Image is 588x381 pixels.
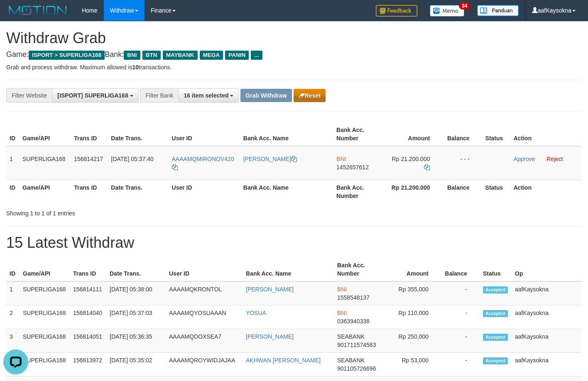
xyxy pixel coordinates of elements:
[483,357,508,364] span: Accepted
[477,5,519,16] img: panduan.png
[57,92,128,99] span: [ISPORT] SUPERLIGA168
[483,310,508,317] span: Accepted
[294,89,326,102] button: Reset
[383,180,442,203] th: Rp 21.200.000
[510,180,582,203] th: Action
[184,92,228,99] span: 16 item selected
[6,146,19,180] td: 1
[6,180,19,203] th: ID
[333,180,383,203] th: Bank Acc. Number
[20,329,70,353] td: SUPERLIGA168
[166,353,243,376] td: AAAAMQROYWIDJAJAA
[383,329,441,353] td: Rp 250,000
[243,258,334,281] th: Bank Acc. Name
[70,353,106,376] td: 156813972
[166,281,243,305] td: AAAAMQKRONTOL
[70,281,106,305] td: 156814111
[246,357,321,364] a: AKHWAN [PERSON_NAME]
[383,281,441,305] td: Rp 355,000
[441,281,480,305] td: -
[108,122,168,146] th: Date Trans.
[6,305,20,329] td: 2
[512,281,582,305] td: aafKaysokna
[106,258,166,281] th: Date Trans.
[225,51,249,60] span: PANIN
[106,281,166,305] td: [DATE] 05:38:00
[441,258,480,281] th: Balance
[132,64,139,71] strong: 10
[337,286,347,293] span: BNI
[6,63,582,71] p: Grab and process withdraw. Maximum allowed is transactions.
[246,310,266,316] a: YOSUA
[6,206,239,217] div: Showing 1 to 1 of 1 entries
[251,51,262,60] span: ...
[334,258,383,281] th: Bank Acc. Number
[383,305,441,329] td: Rp 110,000
[172,156,234,171] a: AAAAMQMIRONOV420
[19,122,71,146] th: Game/API
[140,88,178,103] div: Filter Bank
[512,329,582,353] td: aafKaysokna
[6,281,20,305] td: 1
[6,329,20,353] td: 3
[441,305,480,329] td: -
[383,122,442,146] th: Amount
[383,258,441,281] th: Amount
[106,353,166,376] td: [DATE] 05:35:02
[337,333,365,340] span: SEABANK
[512,353,582,376] td: aafKaysokna
[70,329,106,353] td: 156814051
[70,258,106,281] th: Trans ID
[337,310,347,316] span: BNI
[336,164,369,171] span: Copy 1452657612 to clipboard
[240,122,333,146] th: Bank Acc. Name
[20,258,70,281] th: Game/API
[424,164,430,171] a: Copy 21200000 to clipboard
[6,30,582,46] h1: Withdraw Grab
[111,156,153,162] span: [DATE] 05:37:40
[163,51,198,60] span: MAYBANK
[337,342,376,348] span: Copy 901711574583 to clipboard
[546,156,563,162] a: Reject
[243,156,297,162] a: [PERSON_NAME]
[6,88,52,103] div: Filter Website
[106,305,166,329] td: [DATE] 05:37:03
[20,353,70,376] td: SUPERLIGA168
[337,294,370,301] span: Copy 1558548137 to clipboard
[510,122,582,146] th: Action
[3,3,28,28] button: Open LiveChat chat widget
[336,156,346,162] span: BNI
[337,357,365,364] span: SEABANK
[441,329,480,353] td: -
[6,258,20,281] th: ID
[172,156,234,162] span: AAAAMQMIRONOV420
[512,258,582,281] th: Op
[376,5,417,17] img: Feedback.jpg
[178,88,239,103] button: 16 item selected
[441,353,480,376] td: -
[246,286,294,293] a: [PERSON_NAME]
[166,305,243,329] td: AAAAMQYOSUAAAN
[459,2,470,10] span: 34
[6,4,69,17] img: MOTION_logo.png
[6,234,582,251] h1: 15 Latest Withdraw
[442,122,482,146] th: Balance
[29,51,105,60] span: ISPORT > SUPERLIGA168
[166,329,243,353] td: AAAAMQDOXSEA7
[483,334,508,341] span: Accepted
[6,122,19,146] th: ID
[383,353,441,376] td: Rp 53,000
[240,89,292,102] button: Grab Withdraw
[106,329,166,353] td: [DATE] 05:36:35
[71,180,108,203] th: Trans ID
[52,88,138,103] button: [ISPORT] SUPERLIGA168
[512,305,582,329] td: aafKaysokna
[70,305,106,329] td: 156814040
[166,258,243,281] th: User ID
[124,51,140,60] span: BNI
[337,365,376,372] span: Copy 901105726696 to clipboard
[108,180,168,203] th: Date Trans.
[482,122,510,146] th: Status
[442,146,482,180] td: - - -
[200,51,223,60] span: MEGA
